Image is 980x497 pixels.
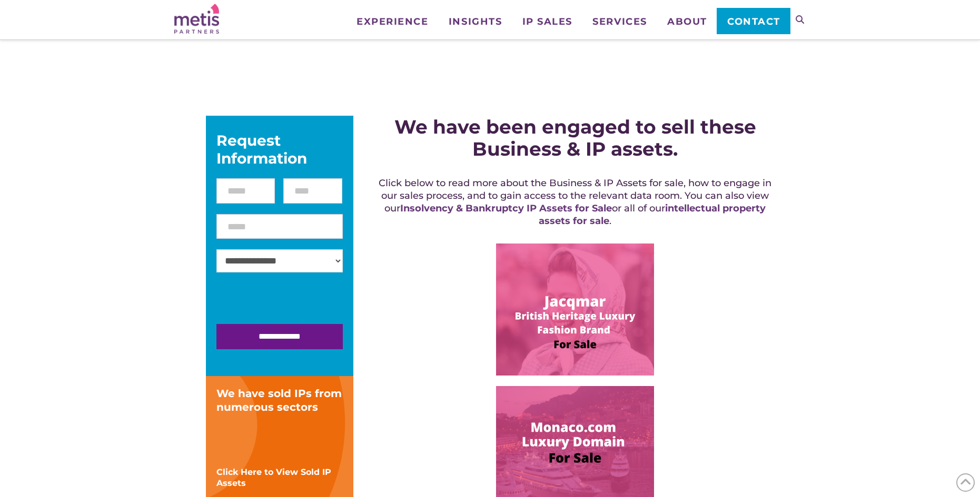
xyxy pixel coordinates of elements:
[539,202,766,227] a: intellectual property assets for sale
[592,17,647,26] span: Services
[216,387,343,414] div: We have sold IPs from numerous sectors
[956,473,975,492] span: Back to Top
[449,17,502,26] span: Insights
[496,244,654,376] img: Image
[522,17,572,26] span: IP Sales
[667,17,707,26] span: About
[727,17,780,26] span: Contact
[216,283,377,324] iframe: reCAPTCHA
[216,467,331,488] a: Click Here to View Sold IP Assets
[357,17,428,26] span: Experience
[717,8,790,34] a: Contact
[174,4,219,34] img: Metis Partners
[376,177,774,227] h5: Click below to read more about the Business & IP Assets for sale, how to engage in our sales proc...
[400,202,612,214] a: Insolvency & Bankruptcy IP Assets for Sale
[216,131,343,167] div: Request Information
[394,115,756,160] strong: We have been engaged to sell these Business & IP assets.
